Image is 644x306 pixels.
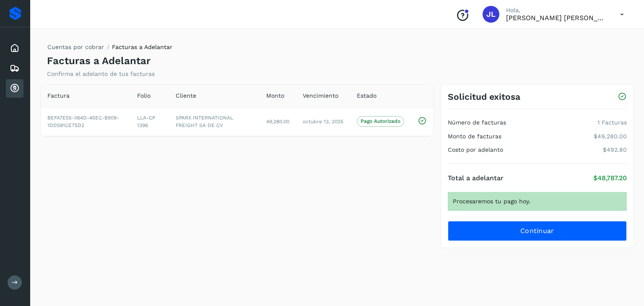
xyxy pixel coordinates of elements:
button: Continuar [448,221,627,241]
td: BEFA7E55-064D-45EC-B909-1DD581CE75D2 [41,107,130,136]
span: Cliente [176,91,196,100]
span: 49,280.00 [266,119,289,124]
div: Inicio [6,39,23,57]
div: Cuentas por cobrar [6,79,23,98]
div: Procesaremos tu pago hoy. [448,192,627,211]
span: Vencimiento [303,91,338,100]
h4: Total a adelantar [448,174,504,182]
a: Cuentas por cobrar [47,44,104,50]
span: Folio [137,91,151,100]
td: SPARX INTERNATIONAL FREIGHT SA DE CV [169,107,259,136]
p: 1 Facturas [597,119,627,126]
p: $49,280.00 [594,133,627,140]
p: $48,787.20 [593,174,627,182]
h4: Monto de facturas [448,133,501,140]
p: Confirma el adelanto de tus facturas [47,70,155,78]
p: Hola, [506,7,607,14]
h3: Solicitud exitosa [448,91,520,102]
h4: Número de facturas [448,119,506,126]
span: Continuar [520,226,554,236]
h4: Facturas a Adelantar [47,55,151,67]
span: Estado [357,91,377,100]
span: octubre 13, 2025 [303,119,343,124]
nav: breadcrumb [47,43,172,55]
p: JOSE LUIS GUZMAN ORTA [506,14,607,22]
span: Factura [47,91,70,100]
span: Facturas a Adelantar [112,44,172,50]
span: Monto [266,91,284,100]
td: LLA-CP 1396 [130,107,169,136]
p: $492.80 [603,146,627,153]
div: Embarques [6,59,23,78]
p: Pago Autorizado [361,118,400,124]
h4: Costo por adelanto [448,146,503,153]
